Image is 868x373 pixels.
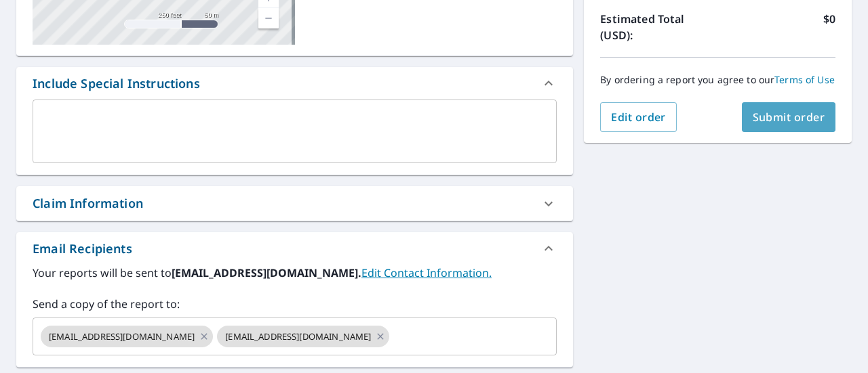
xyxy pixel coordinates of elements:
p: $0 [823,11,835,43]
span: Submit order [753,110,825,125]
p: By ordering a report you agree to our [600,74,835,86]
label: Your reports will be sent to [33,265,557,281]
div: Claim Information [33,194,143,213]
p: Estimated Total (USD): [600,11,717,43]
a: Terms of Use [774,73,835,86]
label: Send a copy of the report to: [33,296,557,312]
button: Edit order [600,102,677,132]
a: Current Level 17, Zoom Out [258,8,279,28]
div: Include Special Instructions [33,74,200,93]
div: [EMAIL_ADDRESS][DOMAIN_NAME] [41,326,213,347]
a: EditContactInfo [361,265,492,280]
span: [EMAIL_ADDRESS][DOMAIN_NAME] [217,330,379,343]
b: [EMAIL_ADDRESS][DOMAIN_NAME]. [172,265,361,280]
span: [EMAIL_ADDRESS][DOMAIN_NAME] [41,330,203,343]
div: Claim Information [16,186,573,221]
div: Email Recipients [16,232,573,265]
button: Submit order [742,102,836,132]
span: Edit order [611,110,666,125]
div: Include Special Instructions [16,67,573,100]
div: [EMAIL_ADDRESS][DOMAIN_NAME] [217,326,389,347]
div: Email Recipients [33,240,132,258]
